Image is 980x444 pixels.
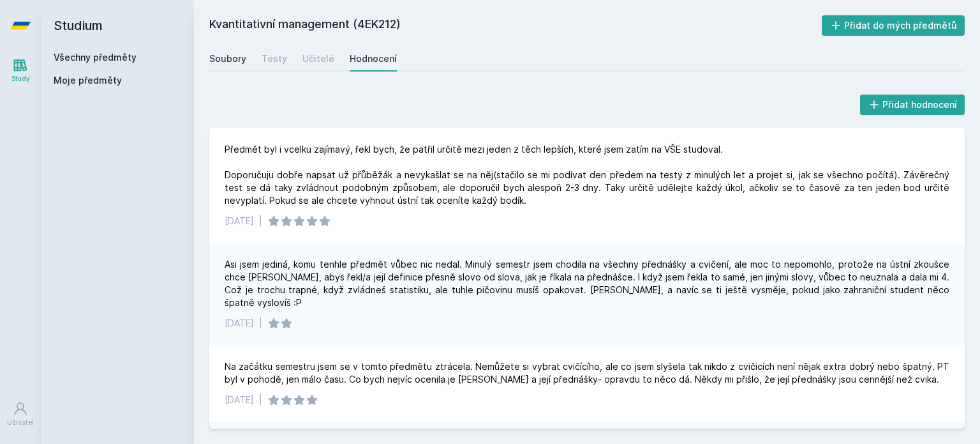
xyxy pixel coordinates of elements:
span: Moje předměty [54,74,122,87]
div: Předmět byl i vcelku zajímavý, řekl bych, že patřil určitě mezi jeden z těch lepších, které jsem ... [225,143,949,207]
div: Testy [262,52,287,65]
a: Všechny předměty [54,52,137,63]
a: Study [3,51,38,90]
div: Na začátku semestru jsem se v tomto předmětu ztrácela. Nemůžete si vybrat cvičícího, ale co jsem ... [225,360,949,386]
button: Přidat hodnocení [860,95,965,115]
a: Učitelé [302,46,334,72]
button: Přidat do mých předmětů [822,15,965,36]
div: Uživatel [7,418,34,427]
a: Hodnocení [350,46,397,72]
a: Uživatel [3,395,38,434]
div: [DATE] [225,317,254,330]
div: | [259,317,262,330]
div: Study [11,74,30,84]
div: | [259,394,262,406]
a: Soubory [209,46,246,72]
div: [DATE] [225,215,254,227]
div: | [259,215,262,227]
div: Učitelé [302,52,334,65]
div: [DATE] [225,394,254,406]
a: Testy [262,46,287,72]
div: Asi jsem jediná, komu tenhle předmět vůbec nic nedal. Minulý semestr jsem chodila na všechny před... [225,258,949,309]
div: Soubory [209,52,246,65]
div: Hodnocení [350,52,397,65]
h2: Kvantitativní management (4EK212) [209,15,822,36]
